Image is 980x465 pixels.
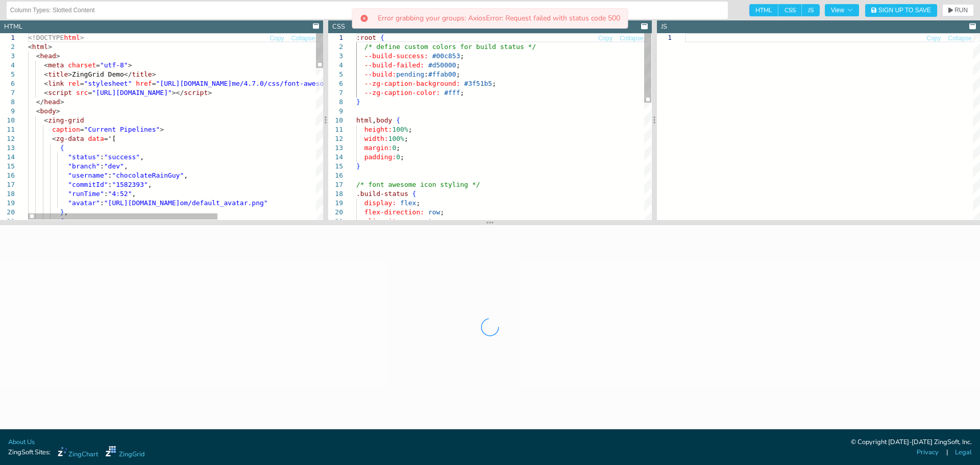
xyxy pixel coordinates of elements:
[84,126,160,133] span: "Current Pipelines"
[68,162,100,170] span: "branch"
[328,33,343,42] div: 1
[148,181,152,188] span: ,
[328,79,343,88] div: 6
[36,52,40,60] span: <
[942,4,974,16] button: RUN
[432,52,460,60] span: #00c853
[270,35,284,41] span: Copy
[428,70,456,78] span: #ffab00
[64,208,68,216] span: ,
[68,181,108,188] span: "commitId"
[416,199,421,207] span: ;
[328,208,343,217] div: 20
[156,80,232,87] span: "[URL][DOMAIN_NAME]
[60,98,64,106] span: >
[96,61,100,69] span: =
[619,34,644,43] button: Collapse
[180,199,267,207] span: om/default_avatar.png"
[108,190,132,198] span: "4:52"
[8,437,35,447] a: About Us
[332,22,345,32] div: CSS
[40,107,56,115] span: body
[460,52,464,60] span: ;
[104,162,124,170] span: "dev"
[865,4,937,17] button: Sign Up to Save
[328,88,343,97] div: 7
[328,143,343,153] div: 13
[172,89,184,96] span: ></
[68,70,72,78] span: >
[104,135,108,142] span: =
[851,437,972,448] div: © Copyright [DATE]-[DATE] ZingSoft, Inc.
[328,134,343,143] div: 12
[412,190,416,198] span: {
[364,89,440,96] span: --zg-caption-color:
[8,448,51,457] span: ZingSoft Sites:
[328,153,343,162] div: 14
[328,217,343,226] div: 21
[598,34,613,43] button: Copy
[328,116,343,125] div: 10
[380,34,384,41] span: {
[68,80,80,87] span: rel
[946,448,948,457] span: |
[48,61,64,69] span: meta
[356,181,480,188] span: /* font awesome icon styling */
[124,162,128,170] span: ,
[749,4,778,16] span: HTML
[56,52,60,60] span: >
[291,34,316,43] button: Collapse
[328,42,343,52] div: 2
[112,181,148,188] span: "1582393"
[4,22,22,32] div: HTML
[36,98,44,106] span: </
[52,135,56,142] span: <
[48,89,72,96] span: script
[48,70,68,78] span: title
[917,448,939,457] a: Privacy
[364,80,460,87] span: --zg-caption-background:
[364,208,424,216] span: flex-direction:
[955,448,972,457] a: Legal
[104,153,140,161] span: "success"
[393,144,397,152] span: 0
[88,135,104,142] span: data
[926,34,941,43] button: Copy
[328,52,343,61] div: 3
[356,116,372,124] span: html
[184,89,208,96] span: script
[445,89,460,96] span: #fff
[184,172,188,179] span: ,
[364,126,393,133] span: height:
[328,189,343,199] div: 18
[328,107,343,116] div: 9
[10,2,724,18] input: Untitled Demo
[954,7,968,13] span: RUN
[416,217,440,225] span: center
[104,199,180,207] span: "[URL][DOMAIN_NAME]
[749,4,820,16] div: checkbox-group
[68,190,104,198] span: "runTime"
[232,80,367,87] span: me/4.7.0/css/font-awesome.min.css"
[397,153,401,161] span: 0
[68,172,108,179] span: "username"
[424,70,428,78] span: :
[152,80,156,87] span: =
[108,172,112,179] span: :
[112,172,184,179] span: "chocolateRainGuy"
[364,135,388,142] span: width:
[160,126,164,133] span: >
[328,61,343,70] div: 4
[397,144,401,152] span: ;
[328,125,343,134] div: 11
[397,116,401,124] span: {
[802,4,820,16] span: JS
[269,34,285,43] button: Copy
[364,70,397,78] span: --build:
[878,7,931,13] span: Sign Up to Save
[364,217,412,225] span: align-items:
[456,61,460,69] span: ;
[80,126,84,133] span: =
[364,61,424,69] span: --build-failed:
[328,162,343,171] div: 15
